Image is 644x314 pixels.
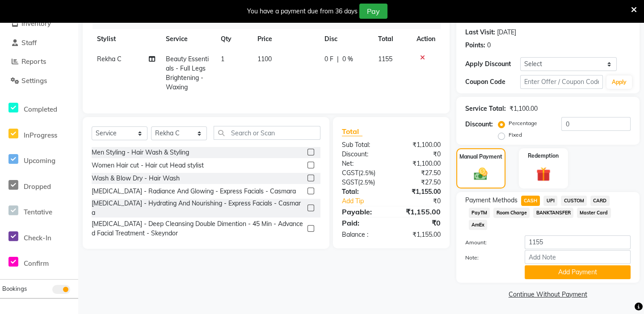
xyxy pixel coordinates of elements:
span: Completed [24,105,57,113]
a: Staff [2,38,76,48]
div: Apply Discount [465,59,520,69]
a: Settings [2,76,76,86]
div: ( ) [335,168,391,178]
div: You have a payment due from 36 days [247,7,358,16]
div: Service Total: [465,104,506,113]
input: Search or Scan [214,126,320,140]
div: Total: [335,187,391,197]
label: Manual Payment [459,153,502,161]
span: Payment Methods [465,196,518,205]
span: BANKTANSFER [533,208,573,218]
input: Enter Offer / Coupon Code [520,75,603,89]
span: Staff [21,38,37,47]
span: 0 % [342,54,353,64]
div: Points: [465,41,485,50]
span: Reports [21,57,46,66]
span: CASH [521,196,540,206]
a: Add Tip [335,197,400,206]
div: Paid: [335,218,391,228]
div: Net: [335,159,391,168]
div: [MEDICAL_DATA] - Deep Cleansing Double Dimention - 45 Min - Advanced Facial Treatment - Skeyndor [92,219,304,238]
div: ₹0 [400,197,447,206]
label: Note: [459,254,518,262]
div: [MEDICAL_DATA] - Hydrating And Nourishing - Express Facials - Casmara [92,199,304,218]
span: CUSTOM [561,196,587,206]
span: Upcoming [24,156,55,165]
img: _cash.svg [470,166,492,182]
div: Discount: [465,120,493,129]
div: Men Styling - Hair Wash & Styling [92,148,189,157]
div: ₹27.50 [391,178,447,187]
span: SGST [342,178,358,186]
div: ₹1,155.00 [391,230,447,239]
button: Add Payment [525,265,631,279]
span: 2.5% [360,179,373,186]
div: 0 [487,41,491,50]
span: AmEx [469,220,488,230]
div: ₹0 [391,218,447,228]
span: 1100 [257,55,272,63]
span: Check-In [24,234,51,242]
label: Percentage [509,119,537,127]
th: Action [411,29,441,49]
input: Add Note [525,250,631,264]
span: 0 F [324,54,333,64]
label: Redemption [528,152,559,160]
div: ₹1,100.00 [391,159,447,168]
span: Beauty Essentials - Full Legs Brightening - Waxing [165,55,208,91]
button: Pay [359,4,387,19]
span: Inventory [21,19,51,28]
span: Bookings [2,285,27,292]
th: Qty [215,29,252,49]
div: ₹1,100.00 [391,140,447,150]
span: Room Charge [493,208,530,218]
div: ₹1,155.00 [391,206,447,217]
div: [DATE] [497,28,516,37]
label: Amount: [459,239,518,247]
span: | [337,54,339,64]
div: ( ) [335,178,391,187]
a: Continue Without Payment [458,290,638,299]
img: _gift.svg [532,165,556,183]
button: Apply [606,75,632,89]
input: Amount [525,235,631,249]
div: ₹0 [391,150,447,159]
label: Fixed [509,131,522,139]
span: 1155 [378,55,392,63]
span: InProgress [24,131,57,139]
div: Wash & Blow Dry - Hair Wash [92,174,180,183]
div: [MEDICAL_DATA] - Radiance And Glowing - Express Facials - Casmara [92,187,296,196]
div: Women Hair cut - Hair cut Head stylist [92,161,204,170]
span: CARD [590,196,610,206]
div: Last Visit: [465,28,495,37]
span: Confirm [24,259,49,268]
div: Balance : [335,230,391,239]
span: UPI [543,196,557,206]
span: Settings [21,76,47,85]
span: 2.5% [360,169,374,176]
span: 1 [221,55,224,63]
a: Inventory [2,19,76,29]
span: PayTM [469,208,490,218]
th: Price [252,29,319,49]
div: Coupon Code [465,77,520,87]
a: Reports [2,57,76,67]
span: Tentative [24,208,52,216]
span: CGST [342,169,358,177]
span: Dropped [24,182,51,191]
th: Stylist [92,29,160,49]
span: Master Card [577,208,611,218]
div: Payable: [335,206,391,217]
div: ₹1,155.00 [391,187,447,197]
div: Discount: [335,150,391,159]
div: ₹1,100.00 [509,104,538,113]
th: Total [373,29,411,49]
th: Service [160,29,215,49]
div: Sub Total: [335,140,391,150]
th: Disc [319,29,373,49]
span: Total [342,127,362,136]
span: Rekha C [97,55,122,63]
div: ₹27.50 [391,168,447,178]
